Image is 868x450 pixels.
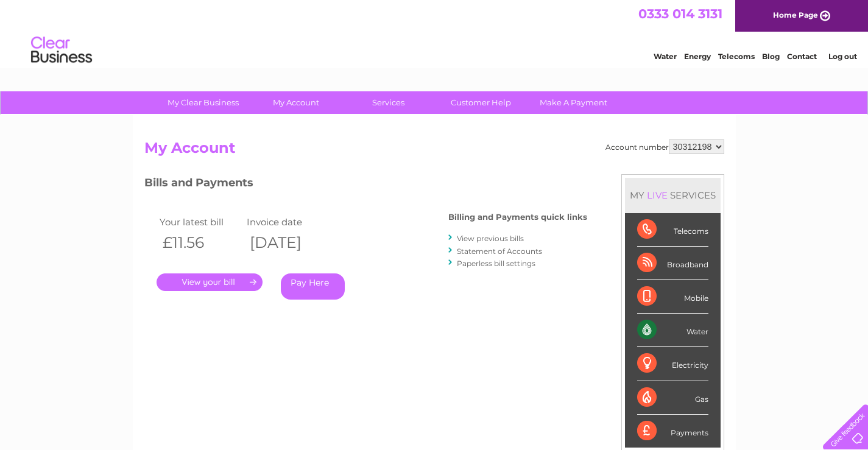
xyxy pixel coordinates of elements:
h2: My Account [144,139,724,163]
a: Energy [684,52,711,61]
a: Telecoms [718,52,755,61]
a: Statement of Accounts [457,247,542,256]
div: MY SERVICES [625,178,721,213]
div: Water [637,314,708,347]
div: Gas [637,381,708,415]
a: Contact [787,52,817,61]
div: Payments [637,415,708,448]
img: logo.png [30,32,93,69]
th: £11.56 [157,230,244,255]
td: Invoice date [244,214,331,230]
td: Your latest bill [157,214,244,230]
a: My Clear Business [153,91,253,114]
a: View previous bills [457,234,524,243]
a: Blog [762,52,780,61]
a: My Account [245,91,346,114]
h3: Bills and Payments [144,174,587,195]
div: Account number [605,139,724,154]
a: Customer Help [431,91,531,114]
a: Paperless bill settings [457,259,535,268]
div: Mobile [637,280,708,314]
a: Pay Here [281,273,345,300]
a: . [157,273,263,291]
div: Broadband [637,247,708,280]
h4: Billing and Payments quick links [448,213,587,222]
div: Telecoms [637,213,708,247]
a: Make A Payment [523,91,624,114]
div: LIVE [644,189,670,201]
a: Services [338,91,439,114]
a: Log out [828,52,857,61]
a: 0333 014 3131 [638,6,722,21]
a: Water [654,52,677,61]
div: Clear Business is a trading name of Verastar Limited (registered in [GEOGRAPHIC_DATA] No. 3667643... [147,7,722,59]
div: Electricity [637,347,708,381]
th: [DATE] [244,230,331,255]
